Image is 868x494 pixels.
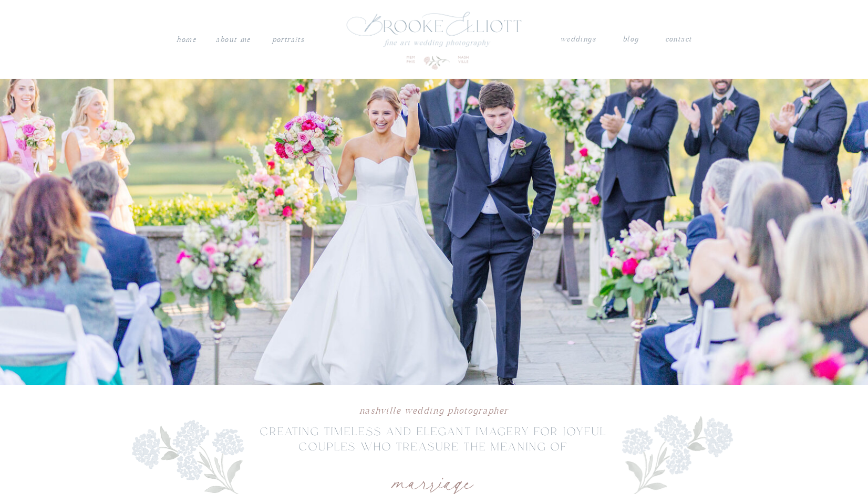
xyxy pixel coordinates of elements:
[271,33,306,44] a: PORTRAITS
[176,33,197,47] a: Home
[665,33,692,43] a: contact
[235,403,632,424] h1: Nashville wedding photographer
[214,33,252,47] a: About me
[623,33,638,46] a: blog
[560,33,596,46] a: weddings
[235,425,633,470] p: creating timeless and elegant imagery for joyful couples who treasure the meaning of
